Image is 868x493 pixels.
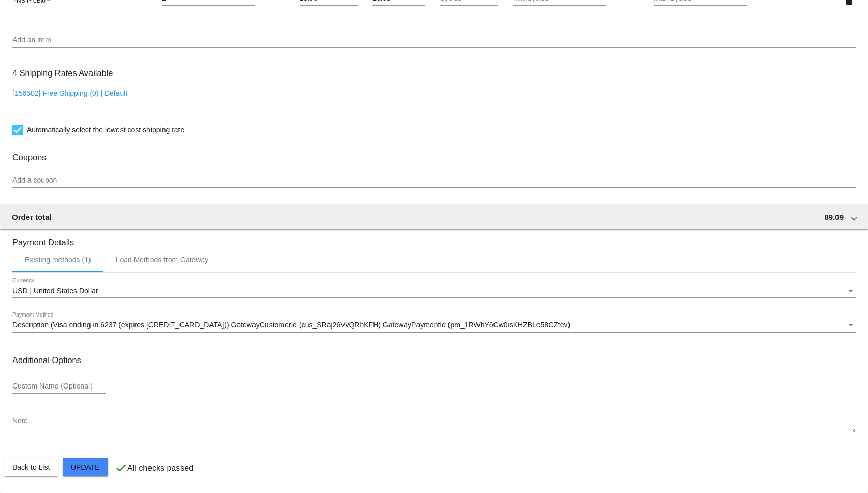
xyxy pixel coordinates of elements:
[824,213,844,221] span: 89.09
[63,458,108,476] button: Update
[12,463,50,471] span: Back to List
[12,287,856,295] mat-select: Currency
[127,464,193,473] p: All checks passed
[12,287,98,295] span: USD | United States Dollar
[71,463,100,471] span: Update
[12,321,856,330] mat-select: Payment Method
[12,62,113,84] h3: 4 Shipping Rates Available
[4,458,58,476] button: Back to List
[12,382,106,391] input: Custom Name (Optional)
[12,176,856,185] input: Add a coupon
[116,256,209,264] div: Load Methods from Gateway
[12,36,856,44] input: Add an item
[27,124,184,136] span: Automatically select the lowest cost shipping rate
[12,355,856,365] h3: Additional Options
[12,145,856,162] h3: Coupons
[12,230,856,247] h3: Payment Details
[25,256,91,264] div: Existing methods (1)
[115,461,127,474] mat-icon: check
[12,213,52,221] span: Order total
[12,89,127,97] a: [156502] Free Shipping (0) | Default
[12,321,570,329] span: Description (Visa ending in 6237 (expires [CREDIT_CARD_DATA])) GatewayCustomerId (cus_SRaj26VvQRh...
